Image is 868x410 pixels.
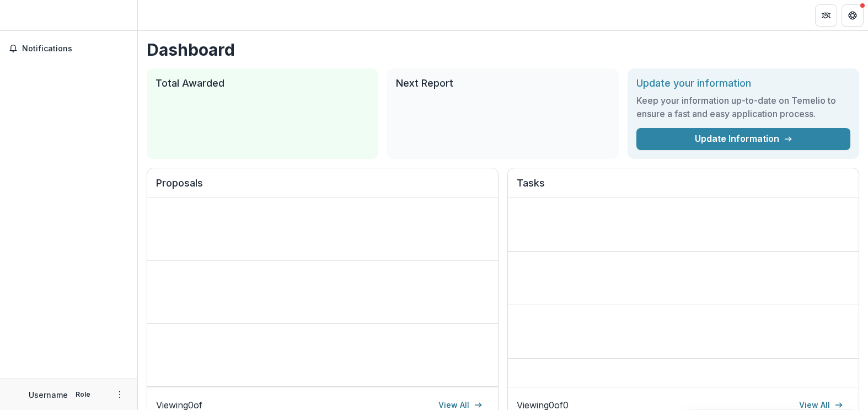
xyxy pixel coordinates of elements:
button: Get Help [842,4,864,26]
span: Notifications [22,44,128,54]
h2: Total Awarded [156,77,369,89]
h2: Next Report [396,77,610,89]
button: Notifications [4,40,133,57]
a: Update Information [636,128,850,150]
h2: Update your information [636,77,850,89]
button: Partners [815,4,837,26]
p: Role [72,390,94,400]
h2: Tasks [517,177,850,198]
h3: Keep your information up-to-date on Temelio to ensure a fast and easy application process. [636,94,850,120]
p: Username [29,389,68,401]
h2: Proposals [156,177,489,198]
button: More [113,388,126,401]
h1: Dashboard [147,40,859,60]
